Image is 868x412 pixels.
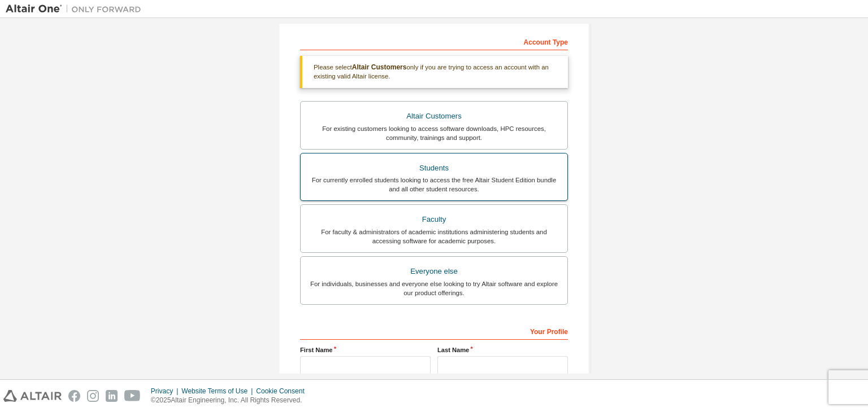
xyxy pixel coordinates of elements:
img: altair_logo.svg [3,390,62,402]
div: Altair Customers [307,108,561,124]
div: Please select only if you are trying to access an account with an existing valid Altair license. [300,56,568,88]
label: First Name [300,345,431,354]
div: For currently enrolled students looking to access the free Altair Student Edition bundle and all ... [307,176,561,194]
div: Faculty [307,212,561,227]
p: © 2025 Altair Engineering, Inc. All Rights Reserved. [151,396,311,405]
div: For individuals, businesses and everyone else looking to try Altair software and explore our prod... [307,279,561,297]
div: Everyone else [307,264,561,279]
b: Altair Customers [352,63,407,71]
img: facebook.svg [68,390,80,402]
div: For faculty & administrators of academic institutions administering students and accessing softwa... [307,227,561,246]
img: Altair One [6,3,147,15]
div: Cookie Consent [256,387,311,396]
div: Students [307,160,561,176]
img: youtube.svg [124,390,141,402]
label: Last Name [437,345,568,354]
img: linkedin.svg [106,390,118,402]
div: Privacy [151,387,181,396]
div: Account Type [300,32,568,50]
div: Your Profile [300,322,568,340]
img: instagram.svg [87,390,99,402]
div: For existing customers looking to access software downloads, HPC resources, community, trainings ... [307,124,561,142]
div: Website Terms of Use [181,387,256,396]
